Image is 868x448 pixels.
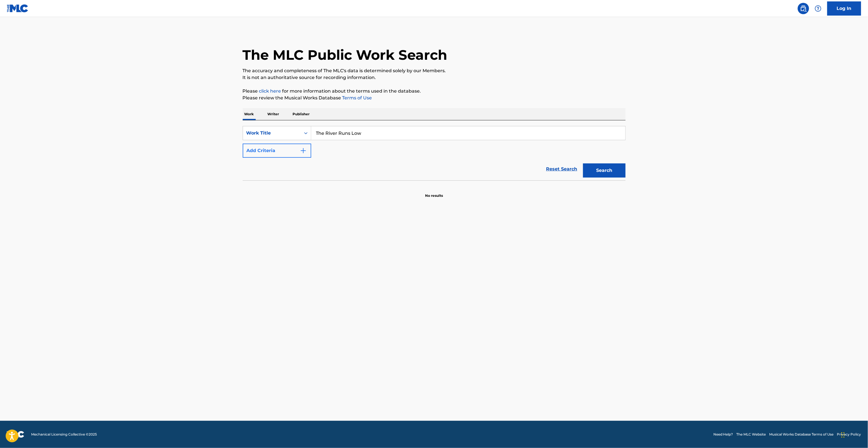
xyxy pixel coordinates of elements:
[815,5,822,12] img: help
[341,95,372,101] a: Terms of Use
[543,163,580,175] a: Reset Search
[841,426,845,443] div: Drag
[583,163,626,178] button: Search
[7,431,24,438] img: logo
[840,421,868,448] iframe: Chat Widget
[246,130,297,136] div: Work Title
[713,432,733,437] a: Need Help?
[243,126,626,180] form: Search Form
[812,3,824,14] div: Help
[243,88,626,95] p: Please for more information about the terms used in the database.
[769,432,834,437] a: Musical Works Database Terms of Use
[243,144,311,158] button: Add Criteria
[425,186,443,198] p: No results
[31,432,97,437] span: Mechanical Licensing Collective © 2025
[243,95,626,101] p: Please review the Musical Works Database
[243,46,447,63] h1: The MLC Public Work Search
[243,67,626,74] p: The accuracy and completeness of The MLC's data is determined solely by our Members.
[243,74,626,81] p: It is not an authoritative source for recording information.
[800,5,807,12] img: search
[266,108,281,120] p: Writer
[737,432,766,437] a: The MLC Website
[243,108,256,120] p: Work
[837,432,861,437] a: Privacy Policy
[827,1,861,16] a: Log In
[798,3,809,14] a: Public Search
[300,147,307,154] img: 9d2ae6d4665cec9f34b9.svg
[259,88,281,94] a: click here
[7,4,29,12] img: MLC Logo
[291,108,312,120] p: Publisher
